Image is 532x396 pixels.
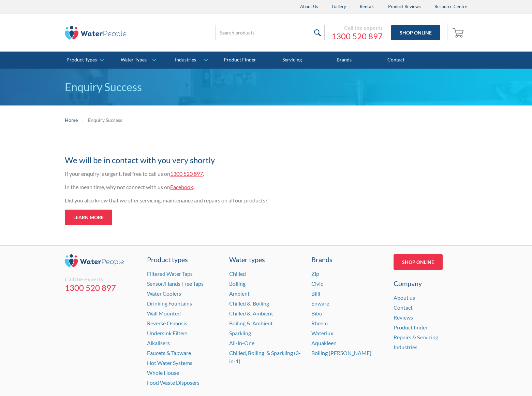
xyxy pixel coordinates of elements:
a: Boiling [229,280,246,287]
a: Product types [147,254,221,265]
a: 1300 520 897 [331,31,383,41]
a: Chilled & Boiling [229,300,269,307]
a: Learn more [65,210,112,225]
a: Wall Mounted [147,310,181,316]
a: 1300 520 897 [170,170,203,177]
a: About us [394,294,415,301]
a: Industries [394,344,417,350]
a: Chilled [229,270,246,277]
img: The Water People [65,26,126,40]
a: Rheem [311,320,328,326]
a: Sparkling [229,330,251,336]
a: Shop Online [391,25,440,40]
a: Filtered Water Taps [147,270,193,277]
div: | [81,116,85,124]
a: Contact [394,304,413,311]
a: Reviews [394,314,413,321]
p: Enquiry Success [65,79,467,95]
a: Product finder [394,324,428,330]
a: Hot Water Systems [147,359,192,366]
a: Chilled & Ambient [229,310,273,316]
a: All-in-One [229,340,254,346]
p: If your enquiry is urgent, feel free to call us on . [65,170,331,178]
a: Bibo [311,310,322,316]
p: Did you also know that we offer servicing, maintenance and repairs on all our products? [65,196,331,204]
a: Product Finder [214,52,266,69]
div: Brands [311,254,385,265]
a: Billi [311,290,320,297]
a: Open cart [451,25,467,41]
a: Food Waste Disposers [147,379,199,386]
div: Product Types [66,57,97,63]
a: Waterlux [311,330,333,336]
a: 1300 520 897 [65,283,138,293]
a: Repairs & Servicing [394,334,438,340]
a: Boiling [PERSON_NAME] [311,350,371,356]
div: Company [394,278,467,288]
h1: Thank you for your enquiry [65,141,331,151]
div: Enquiry Success [88,116,122,124]
a: Facebook [170,184,193,190]
a: Ambient [229,290,250,297]
a: Shop Online [394,254,443,270]
a: Aquakleen [311,340,337,346]
a: Reverse Osmosis [147,320,187,326]
a: Chilled, Boiling & Sparkling (3-in-1) [229,350,301,364]
img: shopping cart [453,27,465,38]
a: Product Types [58,52,110,69]
h2: We will be in contact with you very shortly [65,154,331,166]
a: Zip [311,270,319,277]
input: Search products [216,25,325,40]
a: Sensor/Hands Free Taps [147,280,204,287]
a: Faucets & Tapware [147,350,191,356]
a: Undersink Filters [147,330,188,336]
p: In the mean time, why not connect with us on . [65,183,331,191]
div: Water Types [121,57,147,63]
a: Industries [162,52,214,69]
a: Water Types [110,52,162,69]
a: Drinking Fountains [147,300,192,307]
div: Call the experts [331,24,383,31]
a: Enware [311,300,329,307]
a: Whole House [147,369,179,376]
a: Brands [318,52,370,69]
div: Industries [175,57,196,63]
a: Water Coolers [147,290,181,297]
a: Water types [229,254,303,265]
a: Alkalisers [147,340,170,346]
a: Boiling & Ambient [229,320,273,326]
a: Civiq [311,280,324,287]
a: Contact [370,52,422,69]
a: Home [65,116,78,124]
div: Call the experts [65,276,138,283]
a: Servicing [266,52,318,69]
